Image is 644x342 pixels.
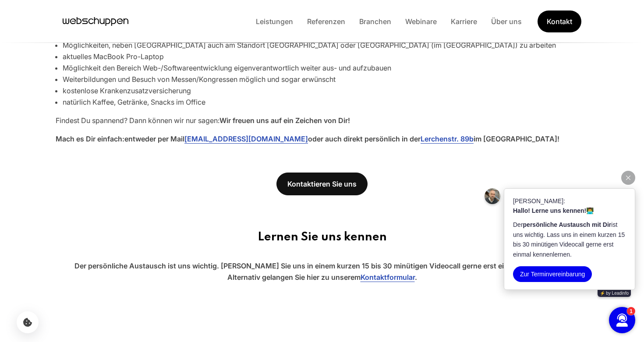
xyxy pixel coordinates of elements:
[56,134,124,143] strong: Mach es Dir einfach:
[56,134,559,143] strong: entweder per Mail oder auch direkt persönlich in der im [GEOGRAPHIC_DATA]!
[63,74,588,85] li: Weiterbildungen und Besuch von Messen/Kongressen möglich und sogar erwünscht
[17,311,39,333] button: Cookie-Einstellungen öffnen
[421,134,474,143] a: Lerchenstr. 89b
[37,58,150,97] p: Der ist uns wichtig. Lass uns in einem kurzen 15 bis 30 minütigen Videocall gerne erst einmal ken...
[300,17,352,26] a: Referenzen
[63,39,588,51] li: Möglichkeiten, neben [GEOGRAPHIC_DATA] auch am Standort [GEOGRAPHIC_DATA] oder [GEOGRAPHIC_DATA] ...
[42,260,602,283] p: Der persönliche Austausch ist uns wichtig. [PERSON_NAME] Sie uns in einem kurzen 15 bis 30 minüti...
[29,230,615,244] h3: Lernen Sie uns kennen
[122,128,156,135] a: ⚡️ by Leadinfo
[219,116,350,125] strong: Wir freuen uns auf ein Zeichen von Dir!
[37,34,150,44] p: [PERSON_NAME]:
[37,45,110,52] strong: Hallo! Lerne uns kennen!
[63,62,588,74] li: Möglichkeit den Bereich Web-/Softwareentwicklung eigenverantwortlich weiter aus- und aufzubauen
[37,44,150,53] p: 👨‍💻
[538,11,581,32] a: Get Started
[63,96,588,108] li: natürlich Kaffee, Getränke, Snacks im Office
[276,173,368,195] a: Kontaktieren Sie uns
[154,146,157,152] span: 1
[361,273,415,282] a: Kontaktformular
[47,59,136,66] strong: persönliche Austausch mit Dir
[63,15,128,28] a: Hauptseite besuchen
[444,17,484,26] a: Karriere
[56,115,588,126] p: Findest Du spannend? Dann können wir nur sagen:
[63,51,588,62] li: aktuelles MacBook Pro-Laptop
[249,17,300,26] a: Leistungen
[352,17,398,26] a: Branchen
[63,85,588,96] li: kostenlose Krankenzusatzversicherung
[37,104,116,120] button: Zur Terminvereinbarung
[398,17,444,26] a: Webinare
[484,17,529,26] a: Über uns
[184,134,308,143] a: [EMAIL_ADDRESS][DOMAIN_NAME]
